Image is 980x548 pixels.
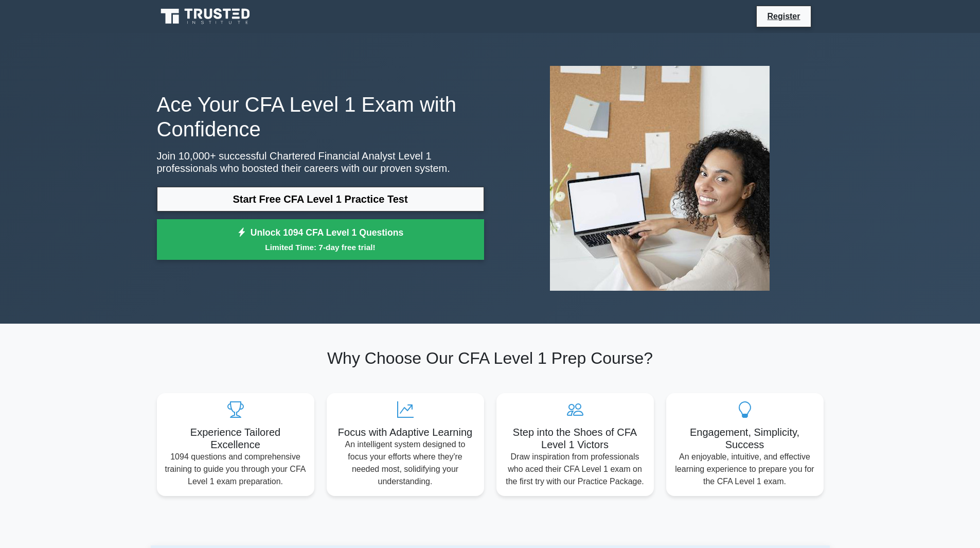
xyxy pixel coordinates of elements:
[157,219,484,260] a: Unlock 1094 CFA Level 1 QuestionsLimited Time: 7-day free trial!
[505,426,646,451] h5: Step into the Shoes of CFA Level 1 Victors
[157,150,484,174] p: Join 10,000+ successful Chartered Financial Analyst Level 1 professionals who boosted their caree...
[335,426,476,438] h5: Focus with Adaptive Learning
[157,348,824,368] h2: Why Choose Our CFA Level 1 Prep Course?
[674,451,815,488] p: An enjoyable, intuitive, and effective learning experience to prepare you for the CFA Level 1 exam.
[157,187,484,211] a: Start Free CFA Level 1 Practice Test
[170,241,471,253] small: Limited Time: 7-day free trial!
[674,426,815,451] h5: Engagement, Simplicity, Success
[505,451,646,488] p: Draw inspiration from professionals who aced their CFA Level 1 exam on the first try with our Pra...
[165,451,306,488] p: 1094 questions and comprehensive training to guide you through your CFA Level 1 exam preparation.
[761,10,806,23] a: Register
[165,426,306,451] h5: Experience Tailored Excellence
[157,92,484,142] h1: Ace Your CFA Level 1 Exam with Confidence
[335,438,476,488] p: An intelligent system designed to focus your efforts where they're needed most, solidifying your ...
